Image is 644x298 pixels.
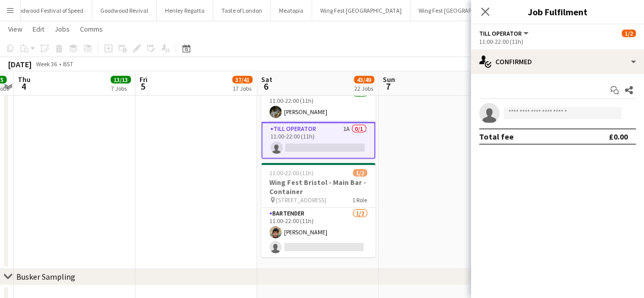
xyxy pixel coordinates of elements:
div: Total fee [479,131,514,142]
button: Goodwood Festival of Speed [4,1,92,20]
div: 17 Jobs [233,85,252,92]
app-job-card: Updated11:00-22:00 (11h)1/2Wing Fest Bristol - Main Bar - Bar Carts [STREET_ADDRESS]2 RolesBarten... [261,35,375,159]
a: Edit [29,22,48,36]
span: 6 [260,80,272,92]
span: 13/13 [110,76,131,84]
div: £0.00 [609,131,628,142]
button: Henley Regatta [157,1,213,20]
span: 1 Role [352,196,367,204]
span: Thu [18,75,31,84]
div: 11:00-22:00 (11h) [479,38,636,45]
button: Wing Fest [GEOGRAPHIC_DATA] [410,1,509,20]
app-card-role: Till Operator1A0/111:00-22:00 (11h) [261,122,375,159]
span: [STREET_ADDRESS] [276,196,326,204]
span: 1/2 [353,169,367,177]
div: Busker Sampling [16,272,75,282]
span: 5 [138,80,148,92]
app-job-card: 11:00-22:00 (11h)1/2Wing Fest Bristol - Main Bar - Container [STREET_ADDRESS]1 RoleBartender1/211... [261,163,375,257]
span: 4 [16,80,31,92]
div: [DATE] [8,59,32,69]
app-card-role: Bartender1/211:00-22:00 (11h)[PERSON_NAME] [261,208,375,257]
div: 7 Jobs [111,85,130,92]
span: Fri [139,75,148,84]
span: View [8,24,22,34]
span: Jobs [54,24,70,34]
button: Meatopia [271,1,312,20]
span: 7 [381,80,395,92]
div: Confirmed [471,49,644,74]
h3: Wing Fest Bristol - Main Bar - Container [261,178,375,196]
span: Sun [383,75,395,84]
app-card-role: Bartender1/111:00-22:00 (11h)[PERSON_NAME] [261,88,375,122]
span: Edit [33,24,44,34]
span: Sat [261,75,272,84]
span: Comms [80,24,103,34]
a: Comms [76,22,107,36]
button: Wing Fest [GEOGRAPHIC_DATA] [312,1,410,20]
span: 11:00-22:00 (11h) [269,169,314,177]
h3: Job Fulfilment [471,5,644,18]
span: 43/49 [354,76,374,84]
button: Till Operator [479,30,530,37]
span: Till Operator [479,30,522,37]
button: Taste of London [213,1,271,20]
div: 22 Jobs [354,85,374,92]
a: View [4,22,26,36]
span: 37/41 [232,76,253,84]
span: 1/2 [622,30,636,37]
span: Week 36 [34,60,59,68]
div: BST [63,60,73,68]
button: Goodwood Revival [92,1,157,20]
a: Jobs [50,22,74,36]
